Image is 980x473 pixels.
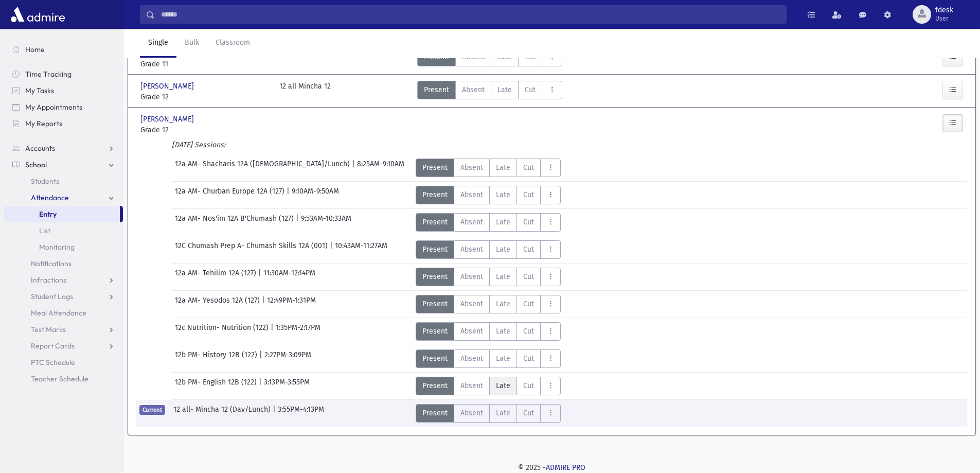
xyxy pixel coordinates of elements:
span: Late [496,189,510,200]
span: 3:13PM-3:55PM [264,377,310,395]
span: My Tasks [25,86,54,95]
a: Notifications [4,255,123,272]
div: AttTypes [416,349,561,368]
span: 12a AM- Churban Europe 12A (127) [175,186,287,204]
a: Accounts [4,140,123,156]
a: Meal Attendance [4,305,123,321]
span: Grade 12 [140,125,269,135]
div: AttTypes [416,377,561,395]
span: Absent [460,380,483,391]
span: fdesk [935,6,953,14]
span: Present [422,353,448,364]
span: Cut [523,217,534,227]
span: Monitoring [39,242,75,252]
span: | [273,404,278,423]
span: | [287,186,292,204]
span: Absent [460,326,483,337]
span: | [296,213,301,232]
span: Late [496,299,510,309]
span: Cut [523,353,534,364]
span: [PERSON_NAME] [140,114,196,125]
a: PTC Schedule [4,354,123,371]
span: 12C Chumash Prep A- Chumash Skills 12A (001) [175,240,330,259]
span: 12c Nutrition- Nutrition (122) [175,322,271,341]
span: Absent [460,271,483,282]
div: © 2025 - [140,462,964,473]
span: Present [422,162,448,173]
span: Present [422,326,448,337]
span: Infractions [31,275,66,285]
span: Meal Attendance [31,308,86,318]
span: Late [496,217,510,227]
span: Cut [523,189,534,200]
a: Infractions [4,272,123,288]
span: Cut [523,299,534,309]
a: Test Marks [4,321,123,338]
a: My Tasks [4,82,123,99]
img: AdmirePro [8,4,67,25]
div: AttTypes [416,186,561,204]
span: Grade 11 [140,59,269,69]
span: Late [496,271,510,282]
i: [DATE] Sessions: [172,141,225,149]
span: Current [139,405,165,415]
a: Home [4,41,123,58]
span: Notifications [31,259,72,268]
div: AttTypes [416,268,561,286]
span: | [271,322,276,341]
span: Cut [523,408,534,418]
a: Entry [4,206,120,222]
div: AttTypes [416,295,561,313]
span: Absent [460,244,483,255]
span: Absent [460,189,483,200]
a: List [4,222,123,239]
span: Present [424,84,449,95]
span: Accounts [25,144,55,153]
span: | [259,349,264,368]
span: Present [422,189,448,200]
div: AttTypes [416,322,561,341]
span: 8:25AM-9:10AM [357,159,404,177]
span: Cut [523,271,534,282]
a: Student Logs [4,288,123,305]
span: 10:43AM-11:27AM [335,240,387,259]
a: Students [4,173,123,189]
span: 12b PM- English 12B (122) [175,377,259,395]
span: Present [422,271,448,282]
span: Absent [460,217,483,227]
a: Time Tracking [4,66,123,82]
span: Absent [460,299,483,309]
div: 12 all Mincha 12 [279,81,331,102]
a: My Appointments [4,99,123,115]
span: Absent [460,353,483,364]
span: 12b PM- History 12B (122) [175,349,259,368]
span: Absent [460,162,483,173]
span: Late [497,84,512,95]
span: Cut [525,84,536,95]
div: AttTypes [416,240,561,259]
a: Attendance [4,189,123,206]
div: AttTypes [416,404,561,423]
a: My Reports [4,115,123,132]
span: Present [422,244,448,255]
span: My Reports [25,119,62,128]
span: 12a AM- Nos'im 12A B'Chumash (127) [175,213,296,232]
span: 12:49PM-1:31PM [267,295,316,313]
span: List [39,226,50,235]
div: AttTypes [417,81,562,102]
span: Cut [523,326,534,337]
span: 12 all- Mincha 12 (Dav/Lunch) [173,404,273,423]
input: Search [155,5,786,24]
span: Late [496,380,510,391]
a: Single [140,29,176,58]
span: | [259,377,264,395]
span: Present [422,380,448,391]
span: 1:35PM-2:17PM [276,322,320,341]
div: 11 all Mincha 11 [279,48,330,69]
a: Report Cards [4,338,123,354]
span: 2:27PM-3:09PM [264,349,311,368]
span: PTC Schedule [31,358,75,367]
div: AttTypes [417,48,562,69]
span: 9:10AM-9:50AM [292,186,339,204]
span: 3:55PM-4:13PM [278,404,324,423]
